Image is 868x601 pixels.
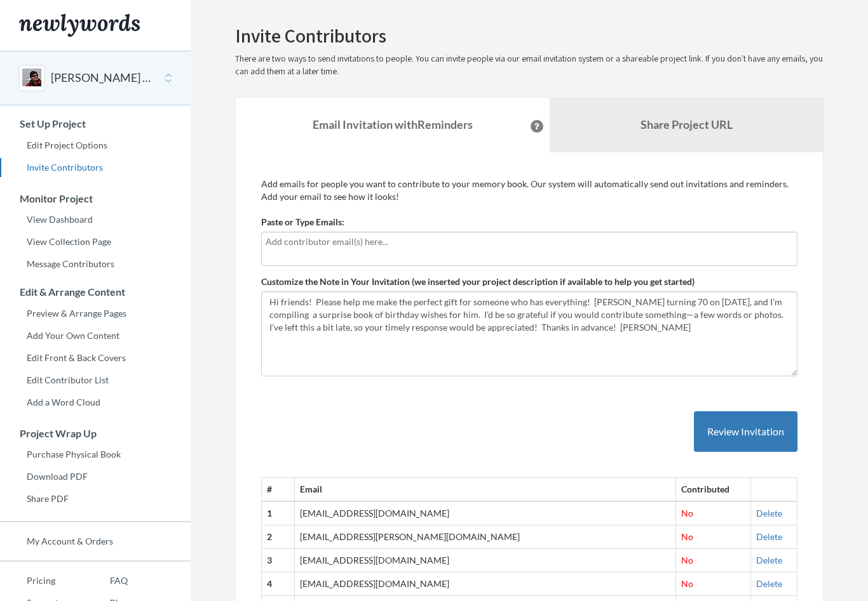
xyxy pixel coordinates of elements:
[294,501,675,525] td: [EMAIL_ADDRESS][DOMAIN_NAME]
[675,478,750,501] th: Contributed
[266,235,793,249] input: Add contributor email(s) here...
[261,178,797,203] p: Add emails for people you want to contribute to your memory book. Our system will automatically s...
[294,572,675,596] td: [EMAIL_ADDRESS][DOMAIN_NAME]
[756,508,782,518] a: Delete
[262,572,295,596] th: 4
[681,531,693,542] span: No
[1,193,191,204] h3: Monitor Project
[756,555,782,565] a: Delete
[261,216,344,228] label: Paste or Type Emails:
[261,291,797,376] textarea: Hi friends! Please help me make the perfect gift for someone who has everything! [PERSON_NAME] tu...
[681,555,693,565] span: No
[19,14,140,37] img: Newlywords logo
[313,117,473,131] strong: Email Invitation with Reminders
[1,428,191,439] h3: Project Wrap Up
[756,578,782,589] a: Delete
[756,531,782,542] a: Delete
[694,411,797,452] button: Review Invitation
[294,478,675,501] th: Email
[262,525,295,549] th: 2
[681,578,693,589] span: No
[681,508,693,518] span: No
[641,117,733,131] b: Share Project URL
[1,286,191,298] h3: Edit & Arrange Content
[51,70,154,86] button: [PERSON_NAME] 70th Birthday
[294,549,675,572] td: [EMAIL_ADDRESS][DOMAIN_NAME]
[235,53,824,78] p: There are two ways to send invitations to people. You can invite people via our email invitation ...
[262,501,295,525] th: 1
[235,25,824,46] h2: Invite Contributors
[262,478,295,501] th: #
[294,525,675,549] td: [EMAIL_ADDRESS][PERSON_NAME][DOMAIN_NAME]
[261,275,695,288] label: Customize the Note in Your Invitation (we inserted your project description if available to help ...
[83,571,128,590] a: FAQ
[262,549,295,572] th: 3
[1,118,191,129] h3: Set Up Project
